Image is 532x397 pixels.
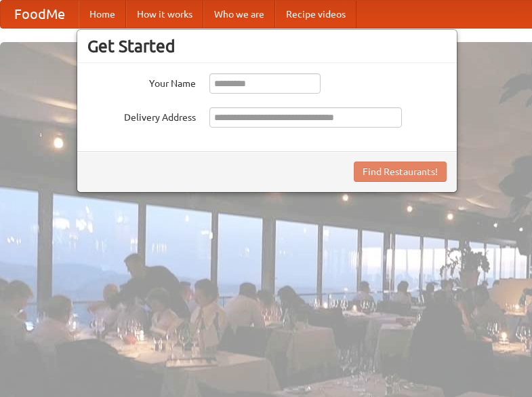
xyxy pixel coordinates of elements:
[275,1,356,28] a: Recipe videos
[87,107,196,124] label: Delivery Address
[79,1,126,28] a: Home
[354,162,447,182] button: Find Restaurants!
[203,1,275,28] a: Who we are
[87,36,447,56] h3: Get Started
[1,1,79,28] a: FoodMe
[87,73,196,90] label: Your Name
[126,1,203,28] a: How it works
